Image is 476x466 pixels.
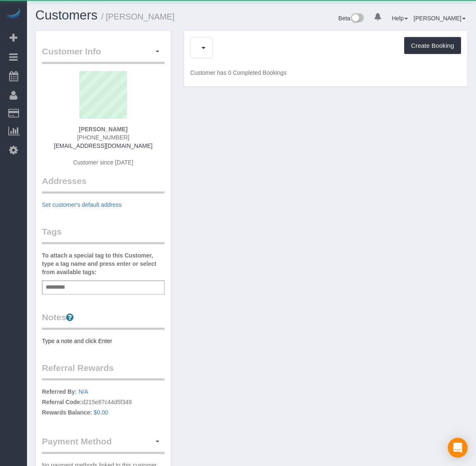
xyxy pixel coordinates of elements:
[101,12,175,21] small: / [PERSON_NAME]
[94,409,108,416] a: $0.00
[42,226,164,244] legend: Tags
[42,45,164,64] legend: Customer Info
[448,438,468,458] div: Open Intercom Messenger
[42,311,164,330] legend: Notes
[42,388,77,396] label: Referred By:
[73,159,133,166] span: Customer since [DATE]
[190,69,461,77] p: Customer has 0 Completed Bookings
[42,398,82,406] label: Referral Code:
[350,13,364,24] img: New interface
[35,8,98,22] a: Customers
[77,134,129,141] span: [PHONE_NUMBER]
[42,201,122,208] a: Set customer's default address
[339,15,364,22] a: Beta
[79,388,88,395] a: N/A
[5,8,22,20] img: Automaid Logo
[42,435,164,454] legend: Payment Method
[392,15,408,22] a: Help
[404,37,461,54] button: Create Booking
[54,142,152,149] a: [EMAIL_ADDRESS][DOMAIN_NAME]
[42,251,164,276] label: To attach a special tag to this Customer, type a tag name and press enter or select from availabl...
[42,388,164,419] p: d215e87c44d5f349
[42,362,164,380] legend: Referral Rewards
[79,126,128,132] strong: [PERSON_NAME]
[42,337,164,345] pre: Type a note and click Enter
[42,408,92,417] label: Rewards Balance:
[414,15,466,22] a: [PERSON_NAME]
